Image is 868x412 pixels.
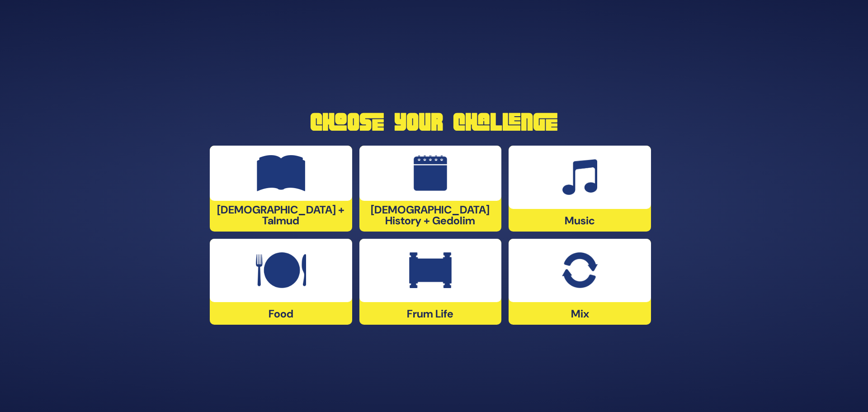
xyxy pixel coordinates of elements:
div: Frum Life [359,239,502,325]
h1: Choose Your Challenge [210,109,658,135]
img: Food [256,252,306,289]
img: Music [562,159,597,195]
div: [DEMOGRAPHIC_DATA] + Talmud [210,146,352,232]
img: Tanach + Talmud [257,155,306,191]
img: Frum Life [409,252,452,289]
div: Mix [509,239,651,325]
img: Mix [562,252,597,289]
img: Jewish History + Gedolim [414,155,448,191]
div: Food [210,239,352,325]
div: [DEMOGRAPHIC_DATA] History + Gedolim [359,146,502,232]
div: Music [509,146,651,232]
